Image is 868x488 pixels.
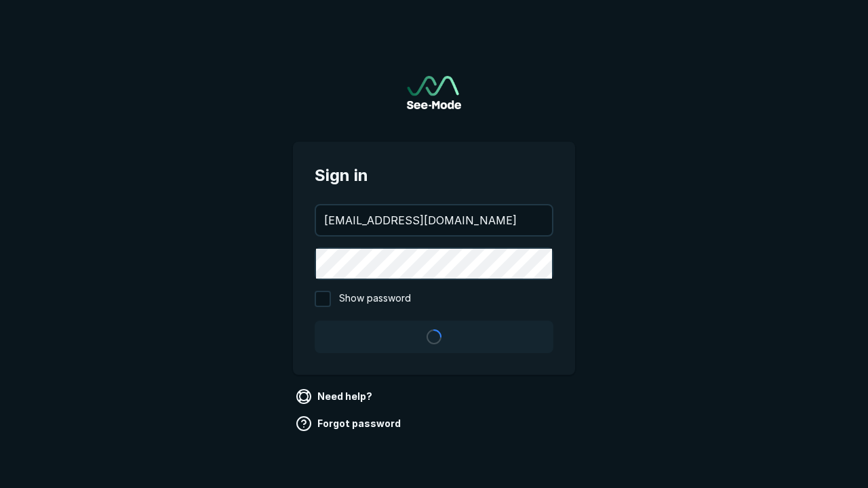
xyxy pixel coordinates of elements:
a: Need help? [293,386,378,407]
span: Sign in [315,163,553,188]
span: Show password [339,291,411,307]
input: your@email.com [316,205,552,235]
a: Go to sign in [407,76,461,109]
a: Forgot password [293,413,406,434]
img: See-Mode Logo [407,76,461,109]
